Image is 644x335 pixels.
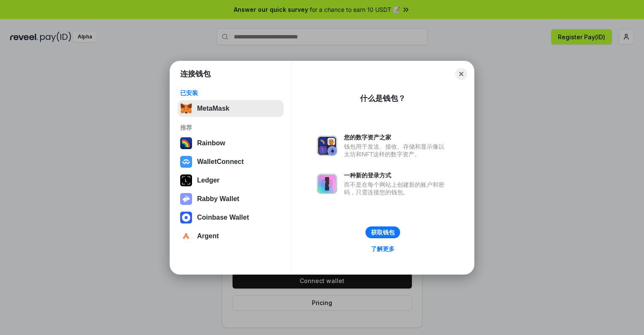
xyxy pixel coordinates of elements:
div: 而不是在每个网站上创建新的账户和密码，只需连接您的钱包。 [344,181,449,196]
div: MetaMask [197,105,229,112]
img: svg+xml,%3Csvg%20xmlns%3D%22http%3A%2F%2Fwww.w3.org%2F2000%2Fsvg%22%20fill%3D%22none%22%20viewBox... [180,193,192,205]
button: Rainbow [178,135,284,152]
div: 您的数字资产之家 [344,133,449,141]
div: Rabby Wallet [197,195,239,203]
div: WalletConnect [197,158,244,166]
img: svg+xml,%3Csvg%20xmlns%3D%22http%3A%2F%2Fwww.w3.org%2F2000%2Fsvg%22%20width%3D%2228%22%20height%3... [180,174,192,186]
div: 了解更多 [371,245,395,253]
img: svg+xml,%3Csvg%20xmlns%3D%22http%3A%2F%2Fwww.w3.org%2F2000%2Fsvg%22%20fill%3D%22none%22%20viewBox... [317,174,337,194]
div: Coinbase Wallet [197,214,249,221]
img: svg+xml,%3Csvg%20width%3D%2228%22%20height%3D%2228%22%20viewBox%3D%220%200%2028%2028%22%20fill%3D... [180,230,192,242]
div: 推荐 [180,124,281,131]
img: svg+xml,%3Csvg%20width%3D%2228%22%20height%3D%2228%22%20viewBox%3D%220%200%2028%2028%22%20fill%3D... [180,156,192,168]
button: 获取钱包 [365,226,400,238]
button: Coinbase Wallet [178,209,284,226]
h1: 连接钱包 [180,69,211,79]
img: svg+xml,%3Csvg%20fill%3D%22none%22%20height%3D%2233%22%20viewBox%3D%220%200%2035%2033%22%20width%... [180,103,192,114]
button: Rabby Wallet [178,191,284,207]
button: Ledger [178,172,284,189]
div: 已安装 [180,89,281,97]
img: svg+xml,%3Csvg%20width%3D%22120%22%20height%3D%22120%22%20viewBox%3D%220%200%20120%20120%22%20fil... [180,137,192,149]
div: 什么是钱包？ [360,93,406,103]
img: svg+xml,%3Csvg%20width%3D%2228%22%20height%3D%2228%22%20viewBox%3D%220%200%2028%2028%22%20fill%3D... [180,212,192,223]
button: WalletConnect [178,153,284,170]
div: Ledger [197,177,219,184]
div: Argent [197,232,219,240]
div: 一种新的登录方式 [344,172,449,179]
div: 钱包用于发送、接收、存储和显示像以太坊和NFT这样的数字资产。 [344,143,449,158]
button: Argent [178,228,284,245]
img: svg+xml,%3Csvg%20xmlns%3D%22http%3A%2F%2Fwww.w3.org%2F2000%2Fsvg%22%20fill%3D%22none%22%20viewBox... [317,136,337,156]
div: Rainbow [197,139,225,147]
button: Close [455,68,467,80]
a: 了解更多 [366,243,400,254]
div: 获取钱包 [371,229,395,236]
button: MetaMask [178,100,284,117]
